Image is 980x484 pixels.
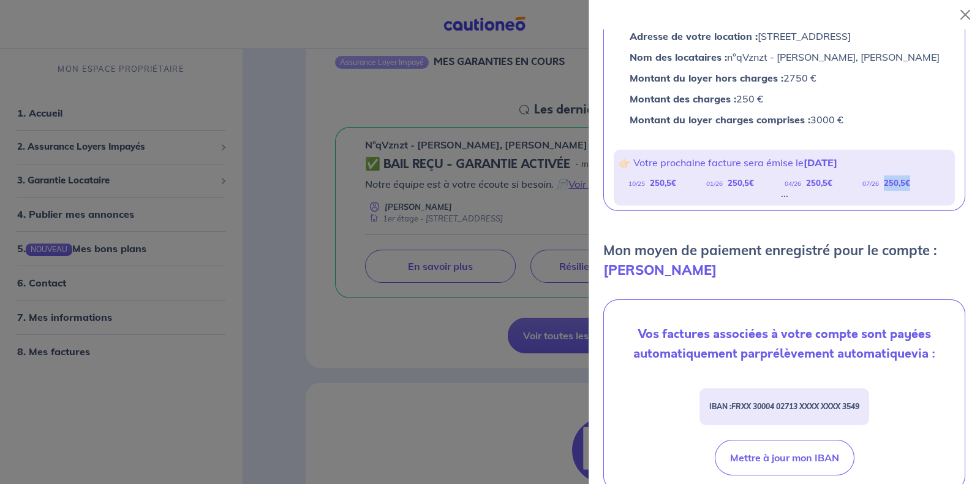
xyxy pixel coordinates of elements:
strong: 250,5 € [884,178,910,188]
p: 2750 € [630,70,940,86]
strong: Montant du loyer hors charges : [630,72,783,84]
strong: Nom des locataires : [630,51,727,63]
strong: Montant des charges : [630,93,736,105]
em: 07/26 [862,180,879,188]
strong: 250,5 € [650,178,676,188]
button: Close [956,5,975,25]
strong: Adresse de votre location : [630,30,758,42]
button: Mettre à jour mon IBAN [715,440,854,475]
p: [STREET_ADDRESS] [630,28,940,44]
em: 01/26 [706,180,723,188]
strong: [DATE] [804,156,837,169]
strong: prélèvement automatique [760,345,911,363]
p: Vos factures associées à votre compte sont payées automatiquement par via : [614,325,955,364]
div: ... [781,191,788,196]
strong: Montant du loyer charges comprises : [630,113,810,126]
p: 3000 € [630,112,940,128]
em: 10/25 [628,180,645,188]
em: 04/26 [785,180,801,188]
strong: 250,5 € [806,178,832,188]
p: 250 € [630,91,940,107]
p: 👉🏻 Votre prochaine facture sera émise le [619,155,950,171]
strong: [PERSON_NAME] [603,261,717,278]
strong: IBAN : [709,402,859,411]
strong: 250,5 € [728,178,754,188]
p: n°qVznzt - [PERSON_NAME], [PERSON_NAME] [630,49,940,65]
em: FRXX 30004 02713 XXXX XXXX 3549 [731,402,859,411]
p: Mon moyen de paiement enregistré pour le compte : [603,240,965,280]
